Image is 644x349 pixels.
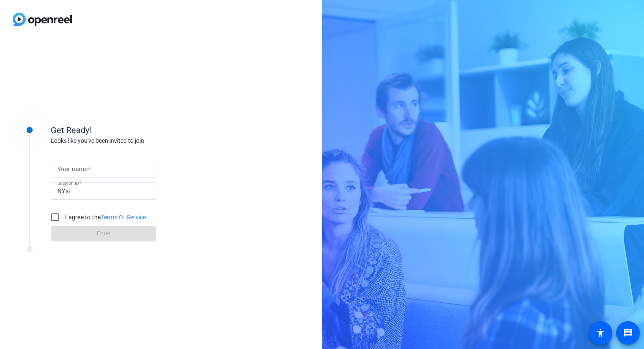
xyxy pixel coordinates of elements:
[595,328,606,338] mat-icon: accessibility
[101,214,146,221] a: Terms Of Service
[623,328,633,338] mat-icon: message
[51,124,220,136] div: Get Ready!
[57,180,79,185] mat-label: Session ID
[51,136,220,145] div: Looks like you've been invited to join
[57,166,87,172] mat-label: Your name
[63,213,146,221] label: I agree to the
